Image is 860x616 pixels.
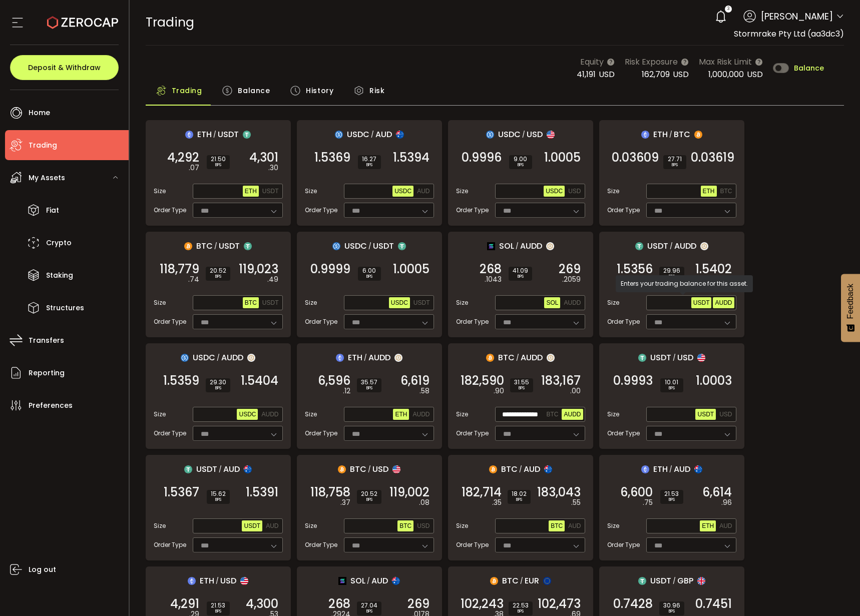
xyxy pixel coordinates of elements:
[239,411,256,418] span: USDC
[524,463,540,475] span: AUD
[362,274,377,280] i: BPS
[721,497,732,508] em: .96
[362,268,377,274] span: 6.00
[259,409,280,420] button: AUDD
[417,188,429,195] span: AUD
[393,409,409,420] button: ETH
[647,240,668,252] span: USDT
[188,274,199,285] em: .74
[653,463,668,475] span: ETH
[241,376,278,386] span: 1.5404
[344,240,367,252] span: USDC
[620,487,653,497] span: 6,600
[398,242,406,250] img: usdt_portfolio.svg
[700,242,708,250] img: zuPXiwguUFiBOIQyqLOiXsnnNitlx7q4LCwEbLHADjIpTka+Lip0HH8D0VTrd02z+wEAAAAASUVORK5CYII=
[217,353,220,362] em: /
[184,465,192,473] img: usdt_portfolio.svg
[210,385,226,391] i: BPS
[519,465,522,474] em: /
[498,128,521,141] span: USDC
[701,186,717,197] button: ETH
[562,409,583,420] button: AUDD
[664,385,679,391] i: BPS
[318,376,350,386] span: 6,596
[219,465,222,474] em: /
[462,153,502,163] span: 0.9996
[211,491,226,497] span: 15.62
[164,487,199,497] span: 1.5367
[154,206,186,215] span: Order Type
[841,274,860,342] button: Feedback - Show survey
[564,411,581,418] span: AUDD
[663,274,680,280] i: BPS
[498,351,515,364] span: BTC
[570,386,581,396] em: .00
[211,156,226,162] span: 21.50
[635,242,643,250] img: usdt_portfolio.svg
[364,353,367,362] em: /
[638,354,646,362] img: usdt_portfolio.svg
[612,153,659,163] span: 0.03609
[485,274,502,285] em: .1043
[184,242,192,250] img: btc_portfolio.svg
[513,268,528,274] span: 41.09
[641,131,649,139] img: eth_portfolio.svg
[702,487,732,497] span: 6,614
[537,487,581,497] span: 183,043
[456,298,468,307] span: Size
[607,410,619,419] span: Size
[223,463,240,475] span: AUD
[305,206,337,215] span: Order Type
[492,497,502,508] em: .35
[240,577,248,585] img: usd_portfolio.svg
[361,385,377,391] i: BPS
[693,299,710,306] span: USDT
[46,236,72,250] span: Crypto
[211,497,226,503] i: BPS
[393,153,429,163] span: 1.5394
[486,354,494,362] img: btc_portfolio.svg
[462,487,502,497] span: 182,714
[667,156,682,162] span: 27.71
[244,465,252,473] img: aud_portfolio.svg
[691,297,712,308] button: USDT
[571,497,581,508] em: .55
[239,264,278,274] span: 119,023
[154,410,166,419] span: Size
[343,386,350,396] em: .12
[717,520,734,531] button: AUD
[669,130,672,139] em: /
[544,186,565,197] button: USDC
[456,410,468,419] span: Size
[456,521,468,530] span: Size
[543,577,551,585] img: eur_portfolio.svg
[332,242,340,250] img: usdc_portfolio.svg
[245,299,257,306] span: BTC
[599,69,615,80] span: USD
[734,28,844,40] span: Stormrake Pty Ltd (aa3dc3)
[650,351,671,364] span: USDT
[154,298,166,307] span: Size
[262,299,279,306] span: USDT
[544,409,560,420] button: BTC
[29,398,73,413] span: Preferences
[392,465,400,473] img: usd_portfolio.svg
[673,69,689,80] span: USD
[494,386,504,396] em: .90
[268,163,278,173] em: .30
[607,429,640,438] span: Order Type
[670,242,673,251] em: /
[697,354,705,362] img: usd_portfolio.svg
[361,379,377,385] span: 35.57
[172,81,202,101] span: Trading
[219,240,240,252] span: USDT
[410,409,432,420] button: AUDD
[696,376,732,386] span: 1.0003
[338,577,346,585] img: sol_portfolio.png
[674,128,690,141] span: BTC
[695,409,716,420] button: USDT
[210,379,226,385] span: 29.30
[562,297,583,308] button: AUDD
[513,274,528,280] i: BPS
[154,187,166,196] span: Size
